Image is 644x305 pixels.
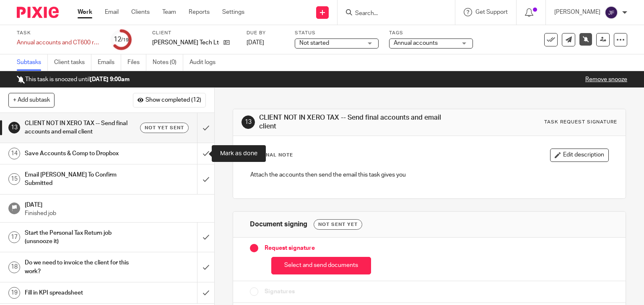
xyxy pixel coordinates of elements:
[131,8,150,16] a: Clients
[544,119,617,126] div: Task request signature
[554,8,600,16] p: [PERSON_NAME]
[105,8,119,16] a: Email
[25,117,134,138] h1: CLIENT NOT IN XERO TAX -- Send final accounts and email client
[247,30,284,36] label: Due by
[25,227,134,248] h1: Start the Personal Tax Return job (unsnooze it)
[295,30,379,36] label: Status
[90,77,130,82] b: [DATE] 9:00am
[121,38,129,42] small: /19
[8,148,20,159] div: 14
[17,75,130,84] p: This task is snoozed until
[250,152,293,159] p: Internal Note
[8,122,20,133] div: 13
[241,115,255,129] div: 13
[189,8,210,16] a: Reports
[25,169,134,190] h1: Email [PERSON_NAME] To Confirm Submitted
[152,30,236,36] label: Client
[8,173,20,185] div: 15
[145,97,201,104] span: Show completed (12)
[271,257,371,275] button: Select and send documents
[54,54,91,71] a: Client tasks
[250,220,307,229] h1: Document signing
[222,8,244,16] a: Settings
[133,93,206,107] button: Show completed (12)
[25,147,134,160] h1: Save Accounts & Comp to Dropbox
[153,54,183,71] a: Notes (0)
[8,261,20,273] div: 18
[25,209,206,218] p: Finished job
[605,6,618,19] img: svg%3E
[265,287,295,296] span: Signatures
[394,40,438,46] span: Annual accounts
[145,124,184,131] span: Not yet sent
[190,54,222,71] a: Audit logs
[265,244,315,252] span: Request signature
[389,30,473,36] label: Tags
[17,54,48,71] a: Subtasks
[17,7,59,18] img: Pixie
[25,256,134,278] h1: Do we need to invoice the client for this work?
[17,30,101,36] label: Task
[127,54,146,71] a: Files
[585,77,627,82] a: Remove snooze
[8,231,20,243] div: 17
[550,149,609,162] button: Edit description
[314,219,362,230] div: Not sent yet
[78,8,92,16] a: Work
[25,287,134,299] h1: Fill in KPI spreadsheet
[152,38,219,47] p: [PERSON_NAME] Tech Ltd
[25,199,206,209] h1: [DATE]
[8,287,20,299] div: 19
[8,93,55,107] button: + Add subtask
[475,9,508,15] span: Get Support
[162,8,176,16] a: Team
[299,40,329,46] span: Not started
[250,171,609,179] p: Attach the accounts then send the email this task gives you
[354,10,430,18] input: Search
[259,113,447,131] h1: CLIENT NOT IN XERO TAX -- Send final accounts and email client
[17,38,101,47] div: Annual accounts and CT600 return
[114,35,129,44] div: 12
[247,40,264,46] span: [DATE]
[98,54,121,71] a: Emails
